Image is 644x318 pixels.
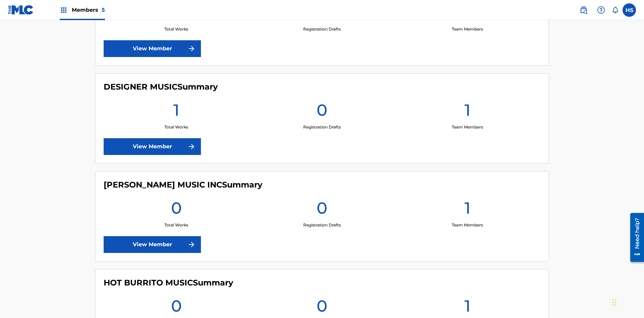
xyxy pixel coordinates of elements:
[452,124,483,130] p: Team Members
[610,286,644,318] iframe: Chat Widget
[597,6,605,14] img: help
[577,3,590,17] a: Public Search
[164,124,188,130] p: Total Works
[187,241,196,249] img: f7272a7cc735f4ea7f67.svg
[102,7,105,13] span: 5
[164,222,188,228] p: Total Works
[104,40,201,57] a: View Member
[452,222,483,228] p: Team Members
[104,82,218,92] h4: DESIGNER MUSIC
[303,124,341,130] p: Registration Drafts
[594,3,608,17] div: Help
[187,45,196,53] img: f7272a7cc735f4ea7f67.svg
[580,6,588,14] img: search
[8,5,34,15] img: MLC Logo
[465,198,471,222] h1: 1
[625,210,644,265] iframe: Resource Center
[317,198,327,222] h1: 0
[173,100,179,124] h1: 1
[164,26,188,32] p: Total Works
[452,26,483,32] p: Team Members
[303,26,341,32] p: Registration Drafts
[303,222,341,228] p: Registration Drafts
[104,278,233,288] h4: HOT BURRITO MUSIC
[465,100,471,124] h1: 1
[612,293,616,313] div: Drag
[104,236,201,253] a: View Member
[104,138,201,155] a: View Member
[187,143,196,151] img: f7272a7cc735f4ea7f67.svg
[104,180,262,190] h4: GEORGE JR MUSIC INC
[60,6,68,14] img: Top Rightsholders
[171,198,182,222] h1: 0
[72,6,105,14] span: Members
[612,7,619,13] div: Notifications
[317,100,327,124] h1: 0
[623,3,636,17] div: User Menu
